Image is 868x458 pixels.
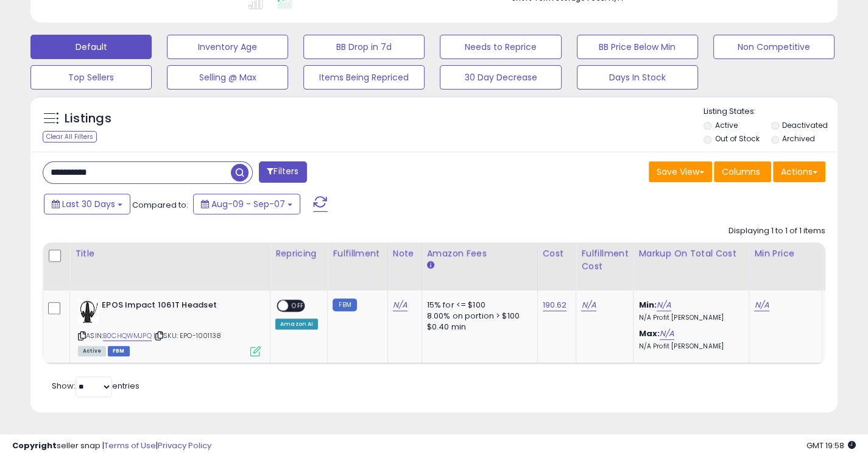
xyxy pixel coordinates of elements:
button: Non Competitive [713,35,834,59]
button: Needs to Reprice [440,35,561,59]
div: Markup on Total Cost [638,247,744,260]
span: FBM [108,346,130,356]
a: N/A [657,299,671,311]
span: 2025-10-8 19:58 GMT [806,440,856,451]
button: Inventory Age [167,35,288,59]
a: 190.62 [543,299,567,311]
button: Selling @ Max [167,65,288,90]
img: 31gjIuOHonL._SL40_.jpg [78,300,99,324]
button: BB Price Below Min [577,35,698,59]
div: Fulfillment Cost [581,247,628,273]
small: FBM [333,298,356,311]
span: OFF [288,301,308,311]
div: Fulfillment [333,247,382,260]
div: Amazon AI [275,319,318,329]
button: Filters [259,161,306,183]
a: N/A [754,299,769,311]
button: Aug-09 - Sep-07 [193,194,300,214]
div: seller snap | | [12,440,211,452]
div: 15% for <= $100 [427,300,528,311]
div: $0.40 min [427,322,528,333]
strong: Copyright [12,440,57,451]
p: N/A Profit [PERSON_NAME] [638,342,739,351]
div: Title [75,247,265,260]
span: Columns [722,166,760,178]
label: Out of Stock [715,133,759,144]
div: Min Price [754,247,817,260]
a: Terms of Use [104,440,156,451]
div: Displaying 1 to 1 of 1 items [729,225,825,237]
p: Listing States: [704,106,838,118]
span: All listings currently available for purchase on Amazon [78,346,106,356]
label: Deactivated [782,120,828,130]
div: Clear All Filters [43,131,97,143]
p: N/A Profit [PERSON_NAME] [638,314,739,322]
button: Days In Stock [577,65,698,90]
button: Columns [714,161,771,182]
div: 8.00% on portion > $100 [427,311,528,322]
a: N/A [581,299,596,311]
span: Show: entries [52,380,139,392]
div: ASIN: [78,300,261,355]
b: EPOS Impact 1061T Headset [102,300,250,314]
a: Privacy Policy [158,440,211,451]
div: Repricing [275,247,322,260]
button: Actions [773,161,825,182]
div: Amazon Fees [427,247,532,260]
span: Last 30 Days [62,198,115,210]
div: Note [393,247,417,260]
a: N/A [393,299,408,311]
h5: Listings [65,110,111,127]
button: Save View [649,161,712,182]
small: Amazon Fees. [427,260,434,271]
a: B0CHQWMJPQ [103,331,152,341]
button: Items Being Repriced [303,65,425,90]
button: BB Drop in 7d [303,35,425,59]
button: Last 30 Days [44,194,130,214]
button: Default [30,35,152,59]
label: Active [715,120,737,130]
b: Min: [638,299,657,311]
button: 30 Day Decrease [440,65,561,90]
span: Compared to: [132,199,188,211]
span: Aug-09 - Sep-07 [211,198,285,210]
b: Max: [638,328,660,339]
label: Archived [782,133,815,144]
button: Top Sellers [30,65,152,90]
th: The percentage added to the cost of goods (COGS) that forms the calculator for Min & Max prices. [633,242,749,291]
span: | SKU: EPO-1001138 [153,331,221,340]
a: N/A [660,328,674,340]
div: Cost [543,247,571,260]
